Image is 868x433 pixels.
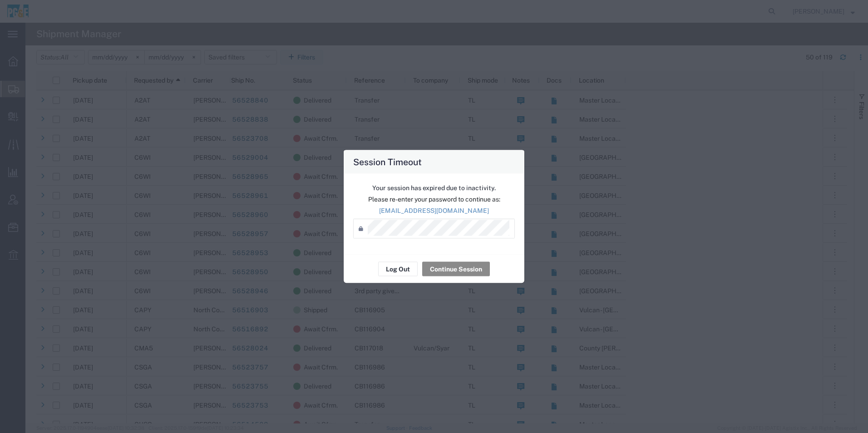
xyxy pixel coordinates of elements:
p: Please re-enter your password to continue as: [353,195,515,204]
h4: Session Timeout [353,155,422,168]
p: Your session has expired due to inactivity. [353,183,515,193]
button: Continue Session [422,262,490,276]
p: [EMAIL_ADDRESS][DOMAIN_NAME] [353,206,515,216]
button: Log Out [378,262,418,276]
